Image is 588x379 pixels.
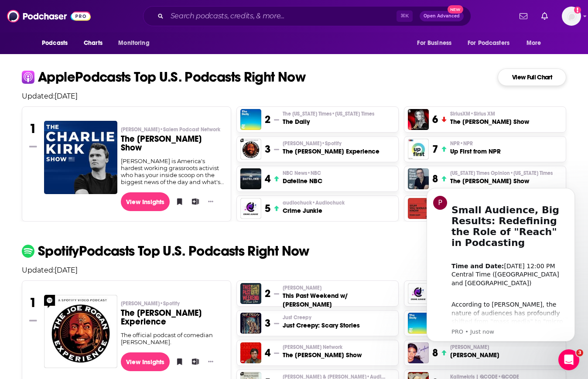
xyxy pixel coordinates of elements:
span: For Business [417,37,451,49]
span: • Salem Podcast Network [160,126,220,133]
h3: Dateline NBC [283,177,322,185]
a: Crime Junkie [240,198,261,219]
iframe: Intercom notifications message [414,180,588,347]
button: Open AdvancedNew [420,11,464,21]
a: Just CreepyJust Creepy: Scary Stories [283,314,360,330]
a: NBC News•NBCDateline NBC [283,170,322,185]
span: • Audiochuck [312,200,345,206]
img: Just Creepy: Scary Stories [240,313,261,334]
span: [PERSON_NAME] Network [283,344,342,351]
a: [PERSON_NAME]This Past Weekend w/ [PERSON_NAME] [283,284,395,309]
span: SiriusXM [450,110,495,117]
h3: The [PERSON_NAME] Experience [121,309,224,326]
h3: The [PERSON_NAME] Show [121,135,224,152]
svg: Add a profile image [574,7,581,14]
img: Up First from NPR [408,139,429,160]
span: • [US_STATE] Times [510,170,553,176]
img: Stuff You Should Know [408,198,429,219]
h3: 2 [265,287,270,300]
h3: The [PERSON_NAME] Show [450,177,553,185]
h3: [PERSON_NAME] [450,351,499,359]
a: The Ezra Klein Show [408,168,429,189]
p: audiochuck • Audiochuck [283,199,345,206]
span: • Spotify [321,140,342,147]
a: View Insights [121,192,170,211]
a: The Daily [240,109,261,130]
a: The Tucker Carlson Show [240,342,261,363]
h3: This Past Weekend w/ [PERSON_NAME] [283,291,395,309]
img: Dateline NBC [240,168,261,189]
p: The New York Times • New York Times [283,110,374,117]
a: The Daily [408,313,429,334]
span: New [448,5,463,14]
button: Add to List [189,355,198,368]
p: Updated: [DATE] [15,266,573,274]
span: NPR [450,140,473,147]
h3: 8 [432,172,438,185]
button: open menu [411,35,462,51]
h3: 7 [432,143,438,156]
button: Show More Button [205,197,217,206]
button: Bookmark Podcast [173,195,182,208]
p: Joe Rogan • Spotify [121,300,224,307]
span: Just Creepy [283,314,311,321]
a: [PERSON_NAME]•SpotifyThe [PERSON_NAME] Experience [283,140,379,156]
button: open menu [462,35,522,51]
p: Theo Von [283,284,395,291]
p: Updated: [DATE] [15,92,573,100]
img: apple Icon [22,71,34,83]
button: open menu [520,35,552,51]
span: • NBC [307,170,321,176]
a: The Charlie Kirk Show [44,121,117,194]
button: Show profile menu [562,7,581,26]
span: • [US_STATE] Times [332,111,374,117]
span: [PERSON_NAME] [121,126,220,133]
a: [PERSON_NAME][PERSON_NAME] [450,344,499,359]
h3: 5 [265,202,270,215]
span: Logged in as tinajoell1 [562,7,581,26]
a: Podchaser - Follow, Share and Rate Podcasts [7,8,91,24]
span: Open Advanced [424,14,460,18]
span: audiochuck [283,199,345,206]
h3: 1 [29,121,37,137]
img: The Joe Rogan Experience [240,139,261,160]
img: The Charlie Kirk Show [44,121,117,194]
p: Tucker Carlson Network [283,344,362,351]
img: The Joe Rogan Experience [44,295,117,368]
a: The [US_STATE] Times•[US_STATE] TimesThe Daily [283,110,374,126]
span: • Spotify [160,300,180,307]
img: Crime Junkie [408,283,429,304]
h3: Up First from NPR [450,147,501,156]
a: [US_STATE] Times Opinion•[US_STATE] TimesThe [PERSON_NAME] Show [450,170,553,185]
h3: 3 [265,317,270,330]
img: The Megyn Kelly Show [408,109,429,130]
a: The Joe Rogan Experience [44,295,117,368]
p: Candace Owens [450,344,499,351]
h3: 2 [265,113,270,126]
div: [PERSON_NAME] is America's hardest working grassroots activist who has your inside scoop on the b... [121,157,224,185]
img: This Past Weekend w/ Theo Von [240,283,261,304]
h3: The [PERSON_NAME] Experience [283,147,379,156]
span: For Podcasters [468,37,509,49]
p: Just Creepy [283,314,360,321]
